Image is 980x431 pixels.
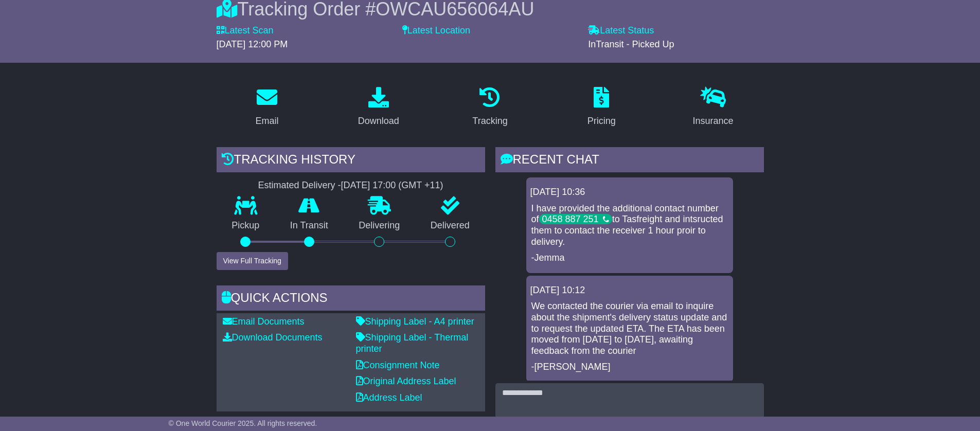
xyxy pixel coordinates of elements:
[530,285,729,296] div: [DATE] 10:12
[217,147,485,175] div: Tracking history
[217,220,275,231] p: Pickup
[581,83,622,132] a: Pricing
[415,220,485,231] p: Delivered
[217,285,485,313] div: Quick Actions
[356,360,440,370] a: Consignment Note
[341,180,443,191] div: [DATE] 17:00 (GMT +11)
[356,376,456,386] a: Original Address Label
[169,419,317,427] span: © One World Courier 2025. All rights reserved.
[217,180,485,191] div: Estimated Delivery -
[248,83,285,132] a: Email
[275,220,344,231] p: In Transit
[588,25,654,37] label: Latest Status
[531,253,728,264] p: -Jemma
[531,362,728,373] p: -[PERSON_NAME]
[255,114,278,128] div: Email
[531,203,728,247] p: I have provided the additional contact number of to Tasfreight and intsructed them to contact the...
[472,114,507,128] div: Tracking
[588,39,674,49] span: InTransit - Picked Up
[223,332,323,343] a: Download Documents
[531,301,728,356] p: We contacted the courier via email to inquire about the shipment's delivery status update and to ...
[344,220,416,231] p: Delivering
[351,83,406,132] a: Download
[356,316,474,327] a: Shipping Label - A4 printer
[539,214,612,224] div: 0458 887 251
[495,147,764,175] div: RECENT CHAT
[466,83,514,132] a: Tracking
[217,25,274,37] label: Latest Scan
[693,114,734,128] div: Insurance
[686,83,740,132] a: Insurance
[356,332,469,354] a: Shipping Label - Thermal printer
[217,39,288,49] span: [DATE] 12:00 PM
[402,25,470,37] label: Latest Location
[223,316,305,327] a: Email Documents
[530,187,729,198] div: [DATE] 10:36
[358,114,399,128] div: Download
[587,114,616,128] div: Pricing
[356,392,422,403] a: Address Label
[217,252,288,270] button: View Full Tracking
